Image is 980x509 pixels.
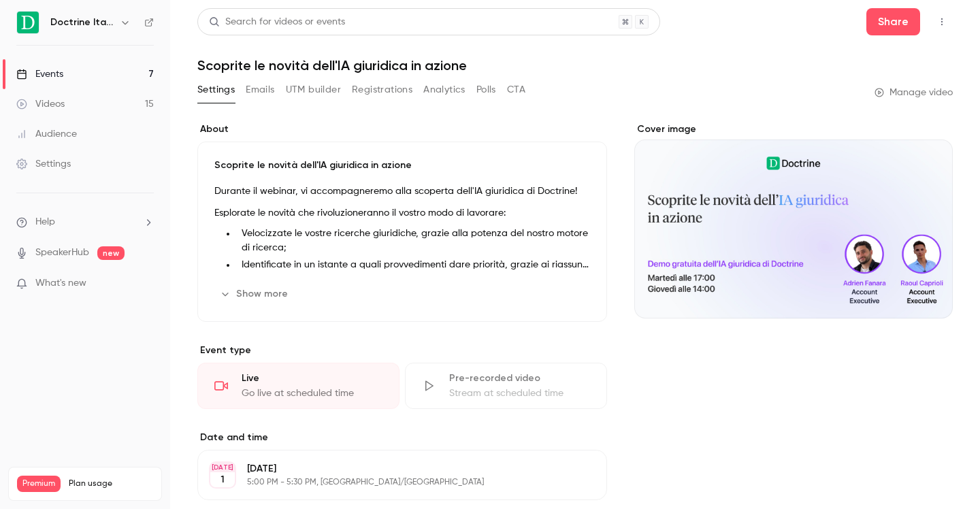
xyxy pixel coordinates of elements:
[214,159,590,172] p: Scoprite le novità dell'IA giuridica in azione
[69,478,153,489] span: Plan usage
[197,344,607,357] p: Event type
[197,431,607,444] label: Date and time
[214,205,590,221] p: Esplorate le novità che rivoluzioneranno il vostro modo di lavorare:
[209,15,345,29] div: Search for videos or events
[634,122,953,136] label: Cover image
[197,79,235,101] button: Settings
[197,122,607,136] label: About
[634,122,953,318] section: Cover image
[35,246,89,260] a: SpeakerHub
[17,12,39,33] img: Doctrine Italia
[247,477,535,488] p: 5:00 PM - 5:30 PM, [GEOGRAPHIC_DATA]/[GEOGRAPHIC_DATA]
[197,363,399,409] div: LiveGo live at scheduled time
[507,79,525,101] button: CTA
[236,227,590,255] li: Velocizzate le vostre ricerche giuridiche, grazie alla potenza del nostro motore di ricerca;
[50,16,114,29] h6: Doctrine Italia
[242,387,382,400] div: Go live at scheduled time
[35,276,86,291] span: What's new
[236,258,590,272] li: Identificate in un istante a quali provvedimenti dare priorità, grazie ai riassunti automatici;
[246,79,274,101] button: Emails
[16,157,71,171] div: Settings
[210,463,235,472] div: [DATE]
[476,79,496,101] button: Polls
[97,246,125,260] span: new
[405,363,607,409] div: Pre-recorded videoStream at scheduled time
[137,278,154,290] iframe: Noticeable Trigger
[220,473,225,487] p: 1
[875,86,953,99] a: Manage video
[423,79,465,101] button: Analytics
[247,462,535,476] p: [DATE]
[352,79,412,101] button: Registrations
[35,215,55,229] span: Help
[16,67,63,81] div: Events
[16,215,154,229] li: help-dropdown-opener
[214,283,296,305] button: Show more
[866,8,920,35] button: Share
[449,372,590,385] div: Pre-recorded video
[197,57,953,73] h1: Scoprite le novità dell'IA giuridica in azione
[17,476,61,492] span: Premium
[449,387,590,400] div: Stream at scheduled time
[286,79,341,101] button: UTM builder
[16,127,77,141] div: Audience
[16,97,65,111] div: Videos
[242,372,382,385] div: Live
[214,183,590,199] p: Durante il webinar, vi accompagneremo alla scoperta dell'IA giuridica di Doctrine!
